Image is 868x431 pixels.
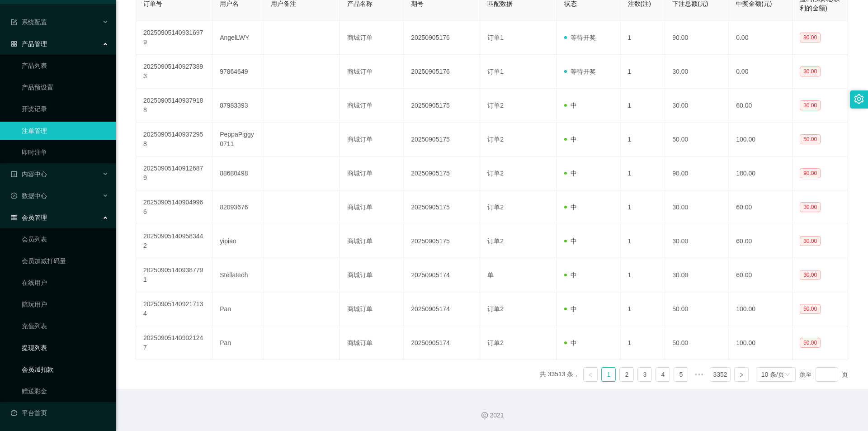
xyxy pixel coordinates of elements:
span: 中 [564,339,577,346]
td: 202509051409273893 [136,55,212,89]
a: 在线用户 [22,274,108,292]
i: 图标: check-circle-o [11,193,17,199]
td: 30.00 [665,224,729,258]
td: 90.00 [665,156,729,190]
td: 87983393 [212,89,264,123]
td: 20250905174 [404,292,480,326]
span: 中 [564,170,577,177]
span: 订单2 [487,339,504,346]
span: 会员管理 [11,214,47,221]
a: 产品列表 [22,57,108,75]
td: 202509051409126879 [136,156,212,190]
a: 1 [602,368,615,381]
td: 20250905175 [404,123,480,156]
td: AngelLWY [212,21,264,55]
span: 订单2 [487,204,504,211]
i: 图标: down [785,372,790,378]
span: 订单2 [487,170,504,177]
td: 50.00 [665,123,729,156]
span: 30.00 [800,236,821,246]
td: 202509051409379188 [136,89,212,123]
span: 30.00 [800,202,821,212]
a: 充值列表 [22,317,108,335]
td: 商城订单 [340,55,404,89]
span: 50.00 [800,338,821,348]
td: 202509051409387791 [136,258,212,292]
a: 陪玩用户 [22,295,108,313]
td: 30.00 [665,190,729,224]
td: 202509051409217134 [136,292,212,326]
td: 商城订单 [340,156,404,190]
td: 97864649 [212,55,264,89]
td: Stellateoh [212,258,264,292]
td: 50.00 [665,292,729,326]
div: 2021 [123,411,861,420]
td: yipiao [212,224,264,258]
td: PeppaPiggy0711 [212,123,264,156]
span: 订单2 [487,305,504,313]
td: 1 [621,156,665,190]
li: 1 [601,367,616,382]
li: 共 33513 条， [540,367,580,382]
td: 60.00 [729,89,793,123]
span: 90.00 [800,168,821,178]
td: 30.00 [665,258,729,292]
td: 商城订单 [340,190,404,224]
span: ••• [692,367,706,382]
a: 开奖记录 [22,100,108,118]
td: 180.00 [729,156,793,190]
a: 3 [638,368,651,381]
td: 商城订单 [340,224,404,258]
td: 1 [621,326,665,360]
i: 图标: appstore-o [11,41,17,47]
span: 90.00 [800,33,821,43]
a: 5 [674,368,688,381]
td: 202509051409049966 [136,190,212,224]
td: 100.00 [729,123,793,156]
i: 图标: setting [854,94,864,104]
a: 即时注单 [22,143,108,161]
a: 会员加扣款 [22,360,108,379]
td: 20250905175 [404,190,480,224]
td: 202509051409021247 [136,326,212,360]
i: 图标: profile [11,171,17,177]
a: 2 [620,368,633,381]
span: 内容中心 [11,171,47,178]
td: 202509051409316979 [136,21,212,55]
td: 60.00 [729,190,793,224]
li: 下一页 [734,367,749,382]
span: 中 [564,136,577,143]
li: 5 [674,367,688,382]
td: 30.00 [665,55,729,89]
td: 20250905175 [404,89,480,123]
li: 3 [637,367,652,382]
td: 1 [621,89,665,123]
span: 中 [564,237,577,245]
td: 1 [621,123,665,156]
span: 数据中心 [11,192,47,199]
td: 0.00 [729,21,793,55]
td: 20250905176 [404,21,480,55]
td: 60.00 [729,224,793,258]
span: 订单2 [487,136,504,143]
td: 1 [621,224,665,258]
li: 3352 [710,367,730,382]
i: 图标: table [11,214,17,221]
span: 系统配置 [11,19,47,26]
a: 会员加减打码量 [22,252,108,270]
span: 等待开奖 [564,34,596,41]
td: 1 [621,292,665,326]
span: 30.00 [800,270,821,280]
td: 商城订单 [340,326,404,360]
td: 商城订单 [340,123,404,156]
td: 100.00 [729,326,793,360]
span: 中 [564,102,577,109]
td: 20250905174 [404,258,480,292]
span: 订单1 [487,34,504,41]
td: 60.00 [729,258,793,292]
td: 20250905175 [404,156,480,190]
a: 赠送彩金 [22,382,108,400]
td: 商城订单 [340,258,404,292]
td: Pan [212,292,264,326]
td: 1 [621,55,665,89]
